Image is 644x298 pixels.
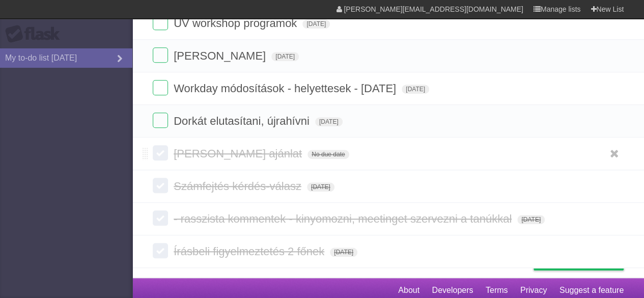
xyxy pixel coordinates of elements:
[5,25,66,43] div: Flask
[174,17,299,30] span: ÜV workshop programok
[153,178,168,193] label: Done
[555,252,619,270] span: Buy me a coffee
[153,15,168,30] label: Done
[174,82,399,95] span: Workday módosítások - helyettesek - [DATE]
[174,212,514,225] span: - rasszista kommentek - kinyomozni, meetinget szervezni a tanúkkal
[330,248,357,257] span: [DATE]
[153,47,168,63] label: Done
[402,85,429,94] span: [DATE]
[174,115,312,127] span: Dorkát elutasítani, újrahívni
[315,117,343,126] span: [DATE]
[153,210,168,226] label: Done
[174,147,304,160] span: [PERSON_NAME] ajánlat
[307,150,349,159] span: No due date
[302,19,330,29] span: [DATE]
[153,113,168,128] label: Done
[517,215,545,224] span: [DATE]
[153,145,168,160] label: Done
[174,180,304,193] span: Számfejtés kérdés-válasz
[153,80,168,95] label: Done
[153,243,168,258] label: Done
[271,52,299,61] span: [DATE]
[174,49,268,62] span: [PERSON_NAME]
[307,182,334,192] span: [DATE]
[174,245,327,258] span: Írásbeli figyelmeztetés 2 főnek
